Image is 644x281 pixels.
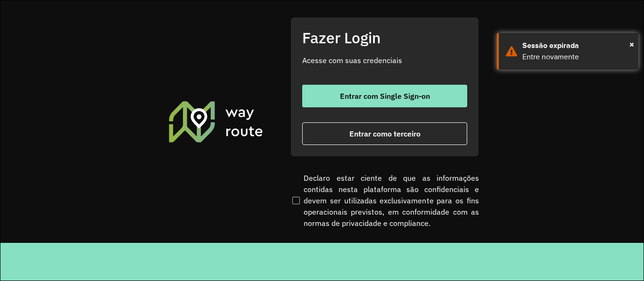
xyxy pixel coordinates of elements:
label: Declaro estar ciente de que as informações contidas nesta plataforma são confidenciais e devem se... [290,172,479,229]
div: Entre novamente [522,51,631,63]
div: Sessão expirada [522,40,631,51]
button: button [302,122,467,145]
span: Entrar como terceiro [349,130,421,137]
span: Entrar com Single Sign-on [340,92,430,100]
span: × [629,37,634,51]
button: button [302,85,467,107]
button: Close [629,37,634,51]
img: Roteirizador AmbevTech [167,100,264,143]
p: Acesse com suas credenciais [302,55,467,66]
h2: Fazer Login [302,29,467,47]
